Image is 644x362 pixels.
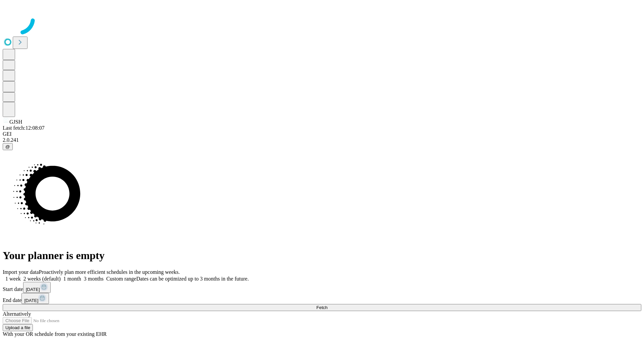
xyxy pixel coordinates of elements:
[3,125,45,131] span: Last fetch: 12:08:07
[3,249,641,262] h1: Your planner is empty
[9,119,22,125] span: GJSH
[5,144,10,149] span: @
[3,131,641,137] div: GEI
[3,331,107,337] span: With your OR schedule from your existing EHR
[3,324,33,331] button: Upload a file
[5,276,21,282] span: 1 week
[39,269,180,275] span: Proactively plan more efficient schedules in the upcoming weeks.
[21,293,49,304] button: [DATE]
[63,276,81,282] span: 1 month
[3,143,13,150] button: @
[316,305,327,310] span: Fetch
[23,282,51,293] button: [DATE]
[3,304,641,311] button: Fetch
[3,137,641,143] div: 2.0.241
[26,287,40,292] span: [DATE]
[23,276,61,282] span: 2 weeks (default)
[3,282,641,293] div: Start date
[136,276,249,282] span: Dates can be optimized up to 3 months in the future.
[3,311,31,317] span: Alternatively
[24,298,38,303] span: [DATE]
[84,276,104,282] span: 3 months
[3,293,641,304] div: End date
[106,276,136,282] span: Custom range
[3,269,39,275] span: Import your data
